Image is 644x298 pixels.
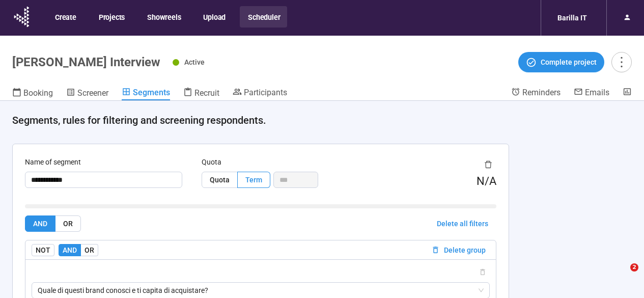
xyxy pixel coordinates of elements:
label: Name of segment [25,156,81,168]
span: Term [245,176,262,184]
div: N/A [477,173,496,191]
span: Participants [244,88,287,97]
span: Delete all filters [437,218,488,229]
span: AND [63,246,77,254]
span: OR [85,246,94,254]
span: more [614,55,628,69]
span: OR [63,220,73,228]
a: Reminders [511,87,561,99]
a: Emails [574,87,609,99]
h1: [PERSON_NAME] Interview [12,55,160,69]
div: Barilla IT [551,8,593,28]
span: Quota [210,176,230,184]
span: Reminders [522,88,561,97]
iframe: Intercom live chat [609,263,634,288]
button: Upload [195,6,233,28]
span: Emails [585,88,609,97]
span: 2 [630,263,638,272]
button: Create [47,6,83,28]
a: Recruit [183,87,219,100]
span: Recruit [194,88,219,98]
button: Delete all filters [429,215,496,232]
label: Quota [202,156,221,168]
a: Screener [66,87,108,100]
span: Segments [133,88,170,97]
button: more [611,52,632,72]
span: Active [184,58,205,66]
button: Complete project [518,52,604,72]
span: AND [33,220,47,228]
span: Quale di questi brand conosci e ti capita di acquistare? [38,283,484,298]
span: Screener [77,88,108,98]
a: Participants [233,87,287,99]
span: delete [484,160,492,169]
a: Booking [12,87,53,100]
button: Delete group [427,244,490,256]
button: delete [480,156,496,173]
button: Showreels [139,6,188,28]
button: Scheduler [240,6,287,28]
button: Projects [91,6,132,28]
span: Booking [23,88,53,98]
a: Segments [122,87,170,100]
span: Complete project [541,57,597,68]
h4: Segments, rules for filtering and screening respondents. [12,113,624,127]
span: Delete group [444,245,486,256]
